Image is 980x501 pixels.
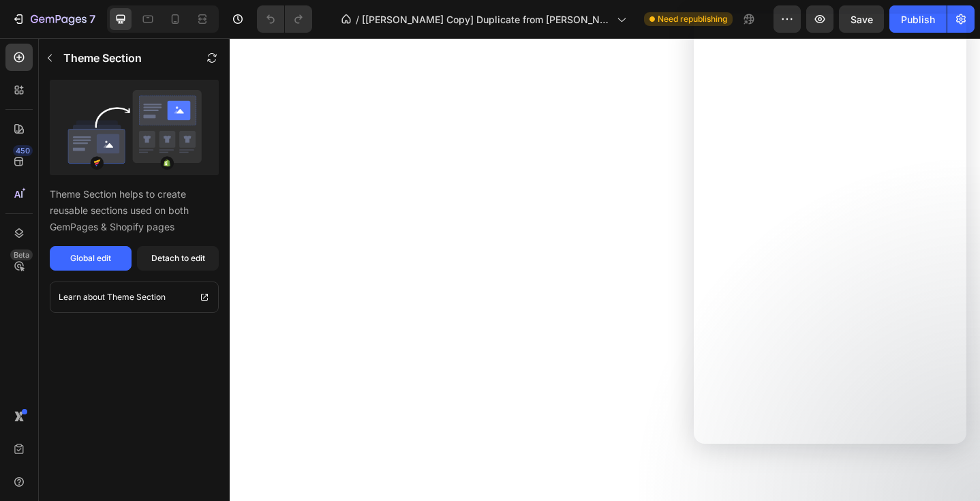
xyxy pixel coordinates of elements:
[839,5,884,33] button: Save
[5,5,102,33] button: 7
[230,38,980,501] iframe: Design area
[89,11,95,27] p: 7
[63,50,142,66] p: Theme Section
[889,5,947,33] button: Publish
[901,12,935,27] div: Publish
[50,186,219,235] p: Theme Section helps to create reusable sections used on both GemPages & Shopify pages
[257,5,312,33] div: Undo/Redo
[59,290,105,304] p: Learn about
[362,12,611,27] span: [[PERSON_NAME] Copy] Duplicate from [PERSON_NAME]- check GP Copy of Landing Page
[934,434,966,467] iframe: Intercom live chat
[151,252,205,264] div: Detach to edit
[694,14,966,444] iframe: Intercom live chat
[107,290,166,304] p: Theme Section
[13,145,33,156] div: 450
[10,249,33,260] div: Beta
[137,246,219,271] button: Detach to edit
[70,252,111,264] div: Global edit
[50,246,132,271] button: Global edit
[658,13,727,25] span: Need republishing
[356,12,359,27] span: /
[50,282,219,313] a: Learn about Theme Section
